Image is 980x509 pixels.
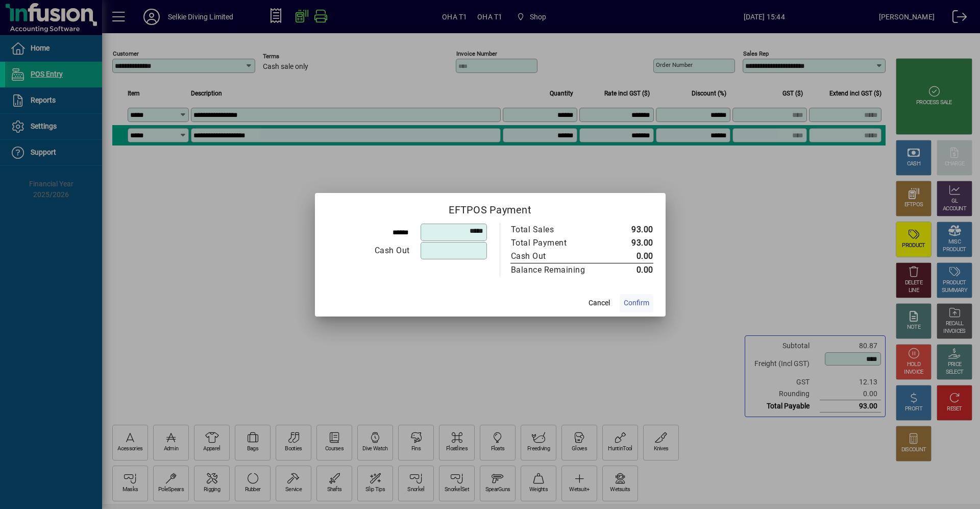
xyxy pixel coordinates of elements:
td: Total Payment [510,236,607,250]
div: Cash Out [511,250,597,262]
td: 93.00 [607,236,653,250]
h2: EFTPOS Payment [315,193,666,223]
div: Balance Remaining [511,264,597,276]
button: Cancel [583,294,616,312]
span: Confirm [624,298,649,308]
td: 0.00 [607,250,653,263]
td: Total Sales [510,223,607,236]
td: 0.00 [607,263,653,277]
button: Confirm [620,294,653,312]
div: Cash Out [328,245,410,257]
td: 93.00 [607,223,653,236]
span: Cancel [589,298,610,308]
